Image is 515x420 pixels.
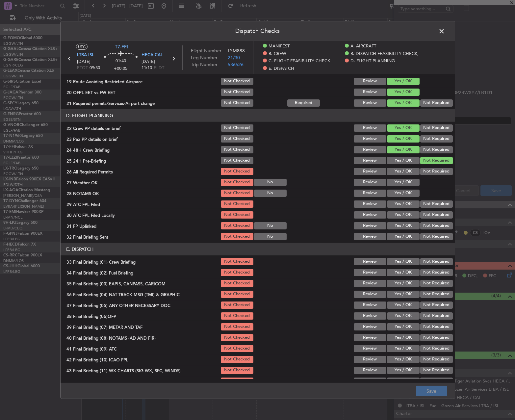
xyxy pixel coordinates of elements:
button: Yes / OK [387,89,420,96]
button: Yes / OK [387,146,420,153]
button: Not Required [420,200,453,208]
button: Yes / OK [387,334,420,341]
button: Not Required [420,67,453,74]
button: Yes / OK [387,323,420,330]
button: Yes / OK [387,157,420,164]
button: Not Required [420,356,453,363]
button: Yes / OK [387,78,420,85]
button: Yes / OK [387,233,420,240]
button: Yes / OK [387,135,420,143]
button: Yes / OK [387,345,420,352]
button: Yes / OK [387,378,420,385]
button: Not Required [420,135,453,143]
button: Not Required [420,334,453,341]
span: D. FLIGHT PLANNING [350,58,395,65]
button: Not Required [420,211,453,219]
button: Yes / OK [387,67,420,74]
button: Not Required [420,312,453,320]
button: Yes / OK [387,291,420,298]
button: Not Required [420,302,453,309]
header: Dispatch Checks [61,21,455,41]
button: Yes / OK [387,269,420,276]
button: Not Required [420,146,453,153]
button: Yes / OK [387,356,420,363]
button: Not Required [420,168,453,175]
button: Not Required [420,367,453,374]
button: Not Required [420,222,453,229]
button: Not Required [420,378,453,385]
button: Not Required [420,291,453,298]
button: Not Required [420,258,453,265]
button: Not Required [420,323,453,330]
button: Yes / OK [387,367,420,374]
button: Yes / OK [387,258,420,265]
button: Yes / OK [387,168,420,175]
button: Yes / OK [387,179,420,186]
button: Not Required [420,280,453,287]
button: Not Required [420,345,453,352]
button: Not Required [420,269,453,276]
button: Not Required [420,157,453,164]
button: Yes / OK [387,211,420,219]
button: Yes / OK [387,99,420,107]
button: Not Required [420,124,453,132]
button: Yes / OK [387,200,420,208]
button: Yes / OK [387,280,420,287]
button: Yes / OK [387,312,420,320]
span: B. DISPATCH FEASIBILITY CHECK, [350,50,419,57]
button: Not Required [420,99,453,107]
button: Yes / OK [387,190,420,197]
button: Yes / OK [387,124,420,132]
button: Yes / OK [387,302,420,309]
button: Not Required [420,233,453,240]
button: Yes / OK [387,222,420,229]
